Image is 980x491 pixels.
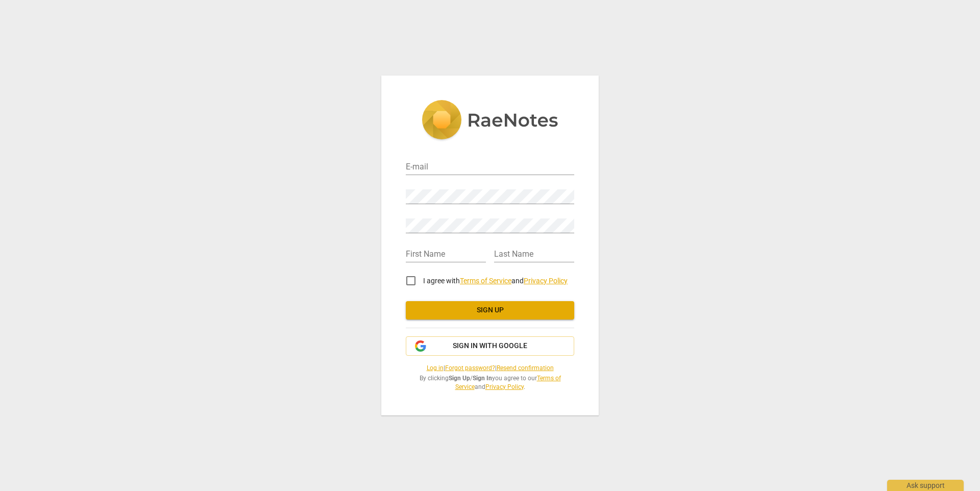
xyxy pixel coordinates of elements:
[414,305,566,315] span: Sign up
[455,375,561,390] a: Terms of Service
[497,364,554,372] a: Resend confirmation
[422,100,558,142] img: 5ac2273c67554f335776073100b6d88f.svg
[460,277,511,285] a: Terms of Service
[406,336,574,356] button: Sign in with Google
[524,277,568,285] a: Privacy Policy
[406,364,574,373] span: | |
[445,364,495,372] a: Forgot password?
[427,364,444,372] a: Log in
[473,375,492,382] b: Sign In
[406,374,574,391] span: By clicking / you agree to our and .
[887,480,964,491] div: Ask support
[485,383,524,390] a: Privacy Policy
[406,301,574,320] button: Sign up
[423,277,568,285] span: I agree with and
[453,341,527,351] span: Sign in with Google
[449,375,470,382] b: Sign Up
